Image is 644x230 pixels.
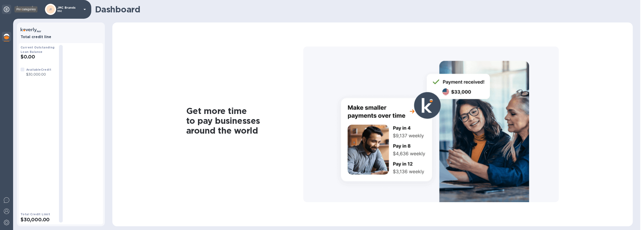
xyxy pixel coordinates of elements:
p: JMC Brands Inc [57,6,81,13]
img: Logo [17,6,37,12]
b: Current Outstanding Loan Balance [21,46,55,54]
b: Available Credit [26,68,51,71]
h1: Dashboard [95,4,630,14]
h2: $30,000.00 [21,217,55,223]
h1: Get more time to pay businesses around the world [186,106,303,135]
h2: $0.00 [21,54,55,60]
b: Total Credit Limit [21,212,50,216]
h3: Total credit line [21,35,101,39]
p: $30,000.00 [26,72,51,77]
b: JI [49,7,52,11]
